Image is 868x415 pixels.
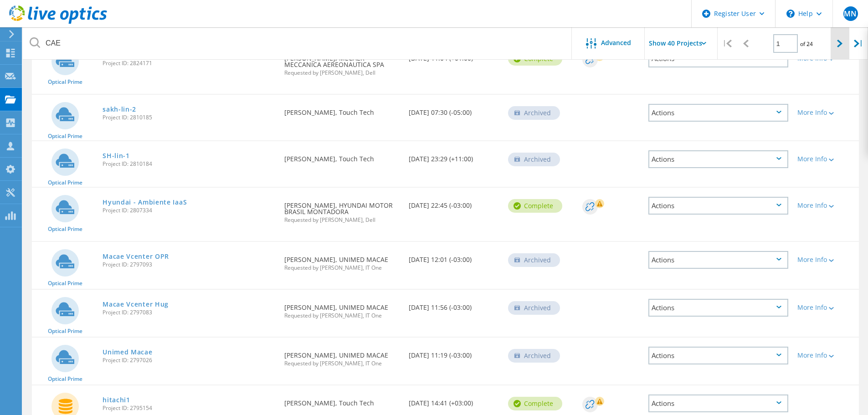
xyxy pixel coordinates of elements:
span: Advanced [601,40,631,46]
span: Project ID: 2797083 [103,310,275,315]
span: Project ID: 2824171 [103,61,275,66]
span: Project ID: 2797026 [103,358,275,363]
div: [DATE] 11:19 (-03:00) [404,338,503,368]
div: Archived [508,253,560,267]
span: Project ID: 2797093 [103,262,275,267]
div: [PERSON_NAME], MECAER MECCANICA AEREONAUTICA SPA [280,41,404,85]
div: Complete [508,199,562,213]
span: Project ID: 2795154 [103,405,275,411]
div: Actions [648,251,788,269]
span: MN [844,10,857,17]
a: Macae Vcenter Hug [103,301,169,307]
input: Search projects by name, owner, ID, company, etc [23,27,572,59]
div: [PERSON_NAME], UNIMED MACAE [280,290,404,328]
div: Archived [508,106,560,120]
span: Requested by [PERSON_NAME], IT One [284,361,399,366]
span: Requested by [PERSON_NAME], IT One [284,265,399,271]
div: More Info [797,156,854,162]
div: More Info [797,304,854,311]
div: More Info [797,109,854,116]
span: Optical Prime [48,79,82,85]
span: Project ID: 2810184 [103,161,275,167]
span: Optical Prime [48,180,82,185]
span: Project ID: 2807334 [103,208,275,213]
div: [DATE] 12:01 (-03:00) [404,242,503,272]
div: [PERSON_NAME], Touch Tech [280,95,404,125]
div: Actions [648,347,788,364]
a: Macae Vcenter OPR [103,253,169,260]
svg: \n [786,10,795,18]
div: More Info [797,202,854,209]
span: Requested by [PERSON_NAME], Dell [284,217,399,223]
span: of 24 [800,40,813,48]
div: [PERSON_NAME], UNIMED MACAE [280,338,404,375]
span: Requested by [PERSON_NAME], Dell [284,70,399,76]
a: Live Optics Dashboard [9,19,107,26]
div: [DATE] 11:56 (-03:00) [404,290,503,320]
div: Complete [508,397,562,410]
div: Actions [648,299,788,317]
div: More Info [797,352,854,359]
div: Archived [508,349,560,363]
div: | [849,27,868,60]
div: Actions [648,150,788,168]
div: Archived [508,153,560,166]
a: Unimed Macae [103,349,152,355]
a: Hyundai - Ambiente IaaS [103,199,187,205]
div: [DATE] 22:45 (-03:00) [404,188,503,218]
span: Optical Prime [48,281,82,286]
span: Optical Prime [48,376,82,382]
div: [DATE] 23:29 (+11:00) [404,141,503,171]
span: Project ID: 2810185 [103,115,275,120]
span: Requested by [PERSON_NAME], IT One [284,313,399,318]
a: sakh-lin-2 [103,106,136,113]
span: Optical Prime [48,226,82,232]
div: Actions [648,104,788,122]
div: [PERSON_NAME], UNIMED MACAE [280,242,404,280]
div: [PERSON_NAME], Touch Tech [280,141,404,171]
div: [DATE] 07:30 (-05:00) [404,95,503,125]
div: | [718,27,736,60]
a: hitachi1 [103,397,130,403]
div: Archived [508,301,560,315]
span: Optical Prime [48,328,82,334]
span: Optical Prime [48,133,82,139]
div: More Info [797,256,854,263]
div: Actions [648,395,788,412]
div: Actions [648,197,788,215]
a: SH-lin-1 [103,153,130,159]
div: [PERSON_NAME], HYUNDAI MOTOR BRASIL MONTADORA [280,188,404,232]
